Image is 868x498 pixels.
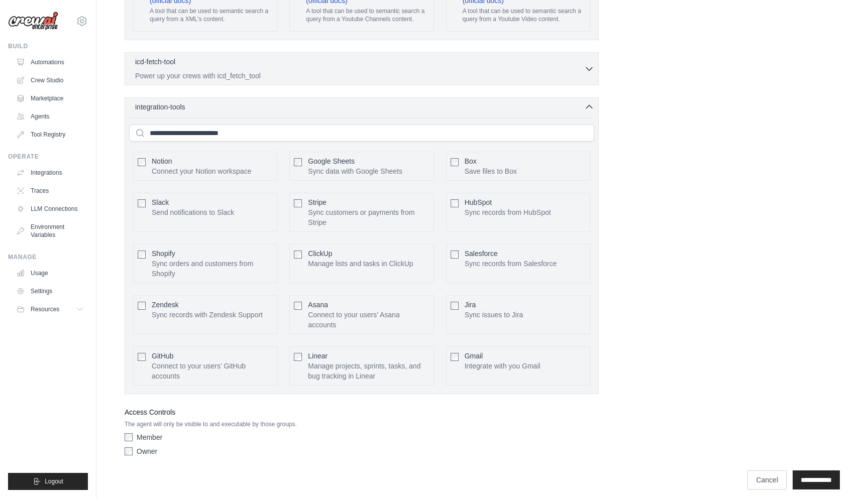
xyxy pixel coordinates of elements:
[152,352,174,360] span: GitHub
[12,219,88,243] a: Environment Variables
[465,198,492,206] span: HubSpot
[152,361,273,381] p: Connect to your users’ GitHub accounts
[12,183,88,199] a: Traces
[152,207,234,217] p: Send notifications to Slack
[129,102,594,112] button: integration-tools
[152,301,179,309] span: Zendesk
[465,361,540,371] p: Integrate with you Gmail
[308,198,327,206] span: Stripe
[465,166,517,176] p: Save files to Box
[308,310,429,330] p: Connect to your users’ Asana accounts
[465,259,557,269] p: Sync records from Salesforce
[152,198,169,206] span: Slack
[125,406,599,418] label: Access Controls
[12,72,88,88] a: Crew Studio
[465,250,498,258] span: Salesforce
[465,157,477,165] span: Box
[308,207,429,227] p: Sync customers or payments from Stripe
[12,201,88,217] a: LLM Connections
[12,283,88,299] a: Settings
[308,352,328,360] span: Linear
[12,108,88,125] a: Agents
[308,250,332,258] span: ClickUp
[12,90,88,106] a: Marketplace
[12,54,88,70] a: Automations
[31,305,59,313] span: Resources
[12,165,88,181] a: Integrations
[152,310,263,320] p: Sync records with Zendesk Support
[152,157,172,165] span: Notion
[152,250,175,258] span: Shopify
[465,301,476,309] span: Jira
[308,361,429,381] p: Manage projects, sprints, tasks, and bug tracking in Linear
[465,207,551,217] p: Sync records from HubSpot
[12,301,88,317] button: Resources
[747,470,787,489] a: Cancel
[135,71,584,81] p: Power up your crews with icd_fetch_tool
[150,8,273,23] p: A tool that can be used to semantic search a query from a XML's content.
[135,57,175,67] p: icd-fetch-tool
[306,8,432,23] p: A tool that can be used to semantic search a query from a Youtube Channels content.
[152,166,251,176] p: Connect your Notion workspace
[137,446,157,456] label: Owner
[308,259,413,269] p: Manage lists and tasks in ClickUp
[8,42,88,50] div: Build
[152,259,273,279] p: Sync orders and customers from Shopify
[308,301,328,309] span: Asana
[465,310,523,320] p: Sync issues to Jira
[129,57,594,81] button: icd-fetch-tool Power up your crews with icd_fetch_tool
[308,157,355,165] span: Google Sheets
[12,127,88,143] a: Tool Registry
[8,153,88,161] div: Operate
[8,12,58,31] img: Logo
[463,8,586,23] p: A tool that can be used to semantic search a query from a Youtube Video content.
[12,265,88,281] a: Usage
[125,420,599,428] p: The agent will only be visible to and executable by those groups.
[45,477,63,485] span: Logout
[135,102,185,112] span: integration-tools
[8,253,88,261] div: Manage
[465,352,483,360] span: Gmail
[8,473,88,490] button: Logout
[308,166,402,176] p: Sync data with Google Sheets
[137,432,162,442] label: Member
